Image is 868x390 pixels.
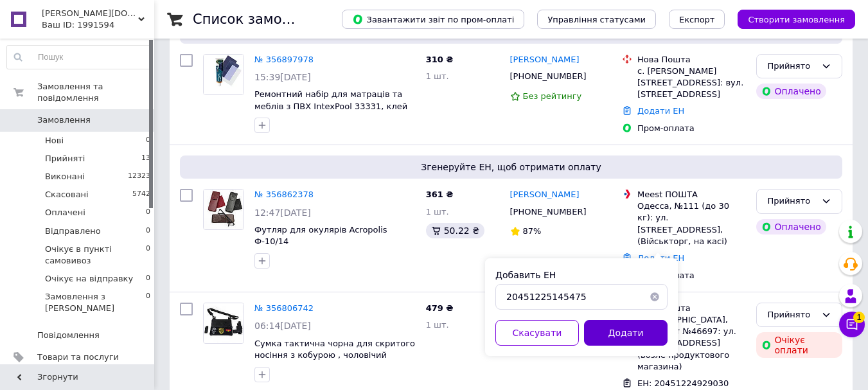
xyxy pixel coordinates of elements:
span: 1 шт. [426,71,449,81]
div: Нова Пошта [637,54,746,66]
a: Ремонтний набір для матраців та меблів з ПВХ IntexPool 33331, клей 40 г, 3 види латок 14 х 10 см [254,89,407,123]
span: Управління статусами [547,15,646,24]
label: Добавить ЕН [495,270,556,280]
span: Повідомлення [37,330,100,341]
button: Додати [584,320,668,346]
span: Виконані [45,171,85,182]
span: 12:47[DATE] [254,208,311,218]
a: Футляр для окулярів Acropolis Ф-10/14 [254,225,387,247]
a: № 356897978 [254,55,314,64]
span: 5742 [132,189,150,200]
div: Пром-оплата [637,123,746,134]
a: [PERSON_NAME] [510,54,580,66]
div: Ваш ID: 1991594 [42,19,154,31]
span: 12323 [128,171,150,182]
div: Прийнято [767,195,816,208]
span: 479 ₴ [426,303,454,313]
button: Очистить [642,284,668,310]
span: Замовлення з [PERSON_NAME] [45,291,146,314]
span: 0 [146,244,150,267]
span: Створити замовлення [748,15,845,24]
span: Очікує в пункті самовивоз [45,244,146,267]
span: 0 [146,207,150,218]
span: 1 [853,312,865,323]
button: Експорт [669,10,725,29]
button: Завантажити звіт по пром-оплаті [342,10,524,29]
span: 06:14[DATE] [254,321,311,331]
a: Створити замовлення [725,14,855,24]
span: Експорт [679,15,715,24]
span: 361 ₴ [426,190,454,199]
span: Прийняті [45,153,85,164]
span: Замовлення та повідомлення [37,81,154,104]
a: № 356862378 [254,190,314,199]
span: Завантажити звіт по пром-оплаті [352,13,514,25]
div: Пром-оплата [637,270,746,281]
img: Фото товару [204,55,244,94]
span: Скасовані [45,189,89,200]
div: Meest ПОШТА [637,189,746,200]
div: [PHONE_NUMBER] [508,68,589,85]
a: Сумка тактична чорна для скритого носіння з кобурою , чоловічий месенджер з кордури [254,339,415,372]
span: Без рейтингу [523,91,582,101]
h1: Список замовлень [193,12,323,27]
div: [GEOGRAPHIC_DATA], Почтомат №46697: ул. [STREET_ADDRESS] (возле продуктового магазина) [637,314,746,373]
span: Очікує на відправку [45,273,133,285]
span: 87% [523,226,542,236]
div: Очікує оплати [756,332,842,358]
button: Створити замовлення [738,10,855,29]
span: Нові [45,135,64,146]
div: Оплачено [756,219,826,235]
span: Оплачені [45,207,85,218]
span: 1 шт. [426,320,449,330]
a: Додати ЕН [637,253,684,263]
div: Нова Пошта [637,303,746,314]
span: Згенеруйте ЕН, щоб отримати оплату [185,161,837,173]
a: Фото товару [203,189,244,230]
span: Замовлення [37,114,91,126]
button: Чат з покупцем1 [839,312,865,337]
div: с. [PERSON_NAME][STREET_ADDRESS]: вул. [STREET_ADDRESS] [637,66,746,101]
a: Додати ЕН [637,106,684,116]
span: 0 [146,291,150,314]
a: [PERSON_NAME] [510,189,580,201]
span: 1 шт. [426,207,449,217]
input: Пошук [7,46,151,69]
img: Фото товару [204,190,244,229]
div: Прийнято [767,308,816,322]
img: Фото товару [204,303,244,343]
span: 0 [146,135,150,146]
span: Відправлено [45,226,101,237]
span: 15:39[DATE] [254,72,311,82]
span: Товари та послуги [37,351,119,363]
a: Фото товару [203,303,244,344]
span: 13 [141,153,150,164]
div: [PHONE_NUMBER] [508,204,589,220]
div: Оплачено [756,84,826,99]
span: stepler.in.ua - товари для Туризму | Спорту | Активного Відпочинку [42,8,138,19]
span: 0 [146,273,150,285]
span: ЕН: 20451224929030 [637,378,729,388]
div: Одесса, №111 (до 30 кг): ул. [STREET_ADDRESS], (Військторг, на касі) [637,200,746,247]
span: 0 [146,226,150,237]
span: 310 ₴ [426,55,454,64]
a: № 356806742 [254,303,314,313]
button: Управління статусами [537,10,656,29]
button: Скасувати [495,320,579,346]
a: Фото товару [203,54,244,95]
div: 50.22 ₴ [426,223,484,238]
div: Прийнято [767,60,816,73]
